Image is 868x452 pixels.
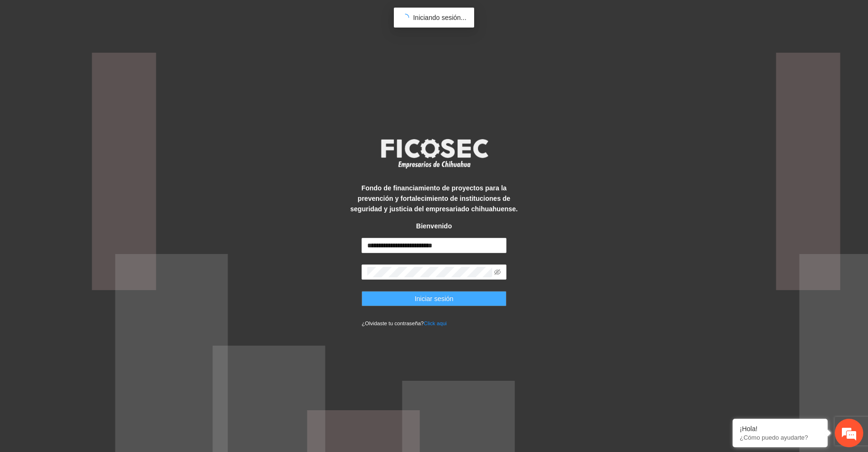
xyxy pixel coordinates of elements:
span: Iniciar sesión [415,293,454,304]
button: Iniciar sesión [362,291,506,306]
p: ¿Cómo puedo ayudarte? [740,434,820,441]
small: ¿Olvidaste tu contraseña? [362,320,447,326]
a: Click aqui [424,320,447,326]
img: logo [375,136,494,171]
strong: Bienvenido [416,222,452,230]
span: loading [401,14,409,21]
span: eye-invisible [494,269,501,275]
div: ¡Hola! [740,425,820,433]
strong: Fondo de financiamiento de proyectos para la prevención y fortalecimiento de instituciones de seg... [350,184,517,213]
span: Iniciando sesión... [413,14,466,21]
